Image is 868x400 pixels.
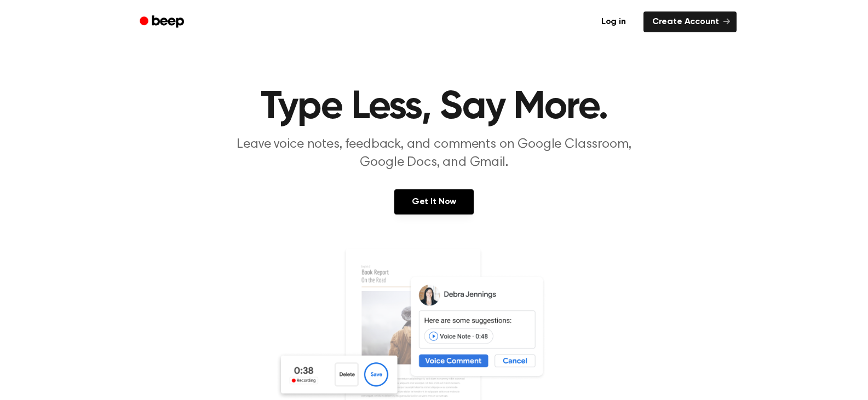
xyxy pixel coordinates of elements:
a: Beep [132,11,194,33]
a: Create Account [643,11,737,32]
h1: Type Less, Say More. [154,88,715,127]
p: Leave voice notes, feedback, and comments on Google Classroom, Google Docs, and Gmail. [224,136,645,172]
a: Get It Now [394,189,474,215]
a: Log in [590,9,637,34]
